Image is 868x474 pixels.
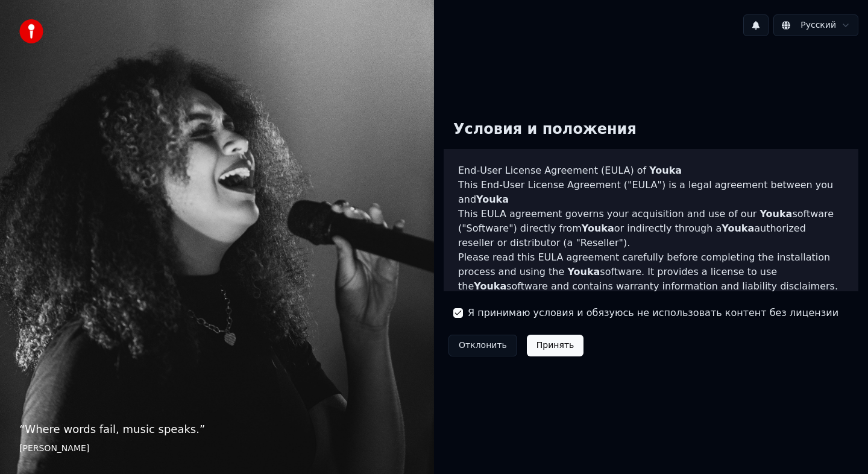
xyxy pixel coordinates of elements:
p: This EULA agreement governs your acquisition and use of our software ("Software") directly from o... [458,207,844,250]
span: Youka [567,266,600,277]
span: Youka [722,223,754,234]
span: Youka [476,194,509,205]
h3: End-User License Agreement (EULA) of [458,163,844,178]
button: Принять [527,335,584,356]
span: Youka [649,165,682,176]
img: youka [19,19,43,43]
div: Условия и положения [444,110,646,149]
span: Youka [582,223,614,234]
footer: [PERSON_NAME] [19,443,415,455]
label: Я принимаю условия и обязуюсь не использовать контент без лицензии [468,306,838,320]
button: Отклонить [448,335,517,356]
p: Please read this EULA agreement carefully before completing the installation process and using th... [458,250,844,294]
span: Youka [759,208,792,220]
p: This End-User License Agreement ("EULA") is a legal agreement between you and [458,178,844,207]
p: “ Where words fail, music speaks. ” [19,421,415,438]
span: Youka [474,280,506,292]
